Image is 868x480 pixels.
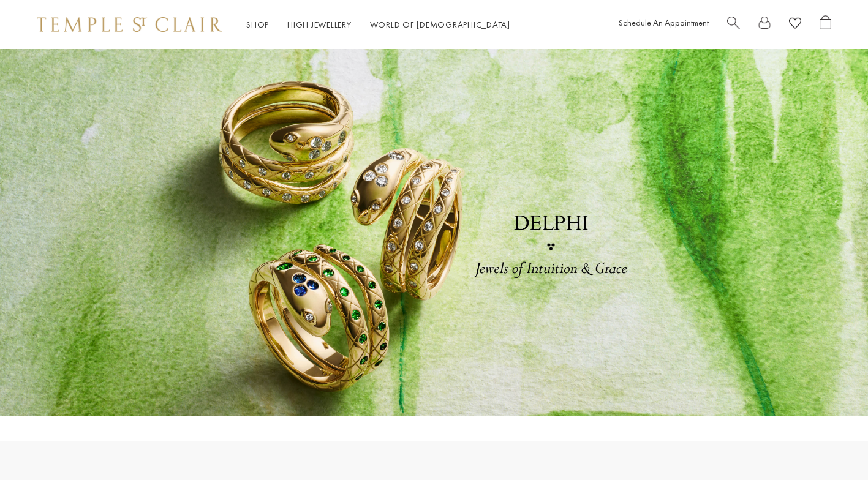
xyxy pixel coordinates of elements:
a: View Wishlist [789,15,801,34]
a: ShopShop [246,19,269,30]
a: High JewelleryHigh Jewellery [287,19,352,30]
a: Schedule An Appointment [619,17,709,28]
a: World of [DEMOGRAPHIC_DATA]World of [DEMOGRAPHIC_DATA] [370,19,510,30]
img: Temple St. Clair [37,17,222,32]
a: Open Shopping Bag [820,15,831,34]
nav: Main navigation [246,17,510,32]
a: Search [727,15,740,34]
